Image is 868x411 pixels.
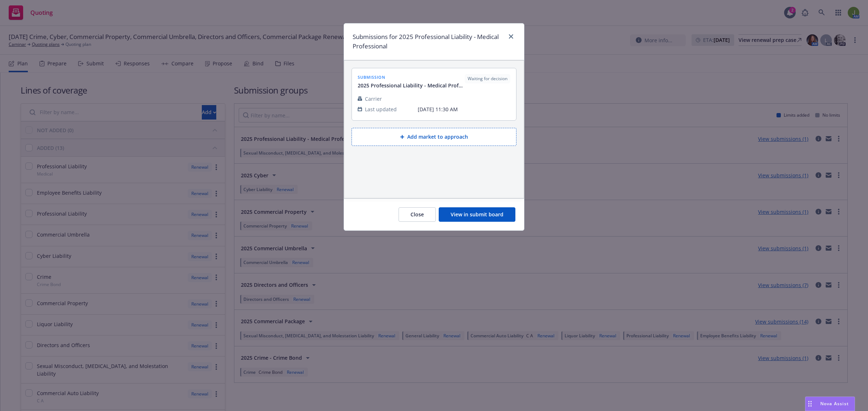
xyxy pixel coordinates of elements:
div: Drag to move [805,397,814,411]
span: 2025 Professional Liability - Medical Professional [358,82,465,89]
span: submission [358,74,465,80]
a: close [507,32,515,41]
span: Waiting for decision [468,75,507,82]
button: Close [399,207,436,222]
span: Nova Assist [820,401,849,407]
button: Add market to approach [352,128,516,146]
button: View in submit board [439,207,515,222]
span: [DATE] 11:30 AM [418,105,510,113]
span: Carrier [365,95,382,103]
span: Last updated [365,105,397,113]
button: Nova Assist [805,397,855,411]
h1: Submissions for 2025 Professional Liability - Medical Professional [353,32,504,51]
